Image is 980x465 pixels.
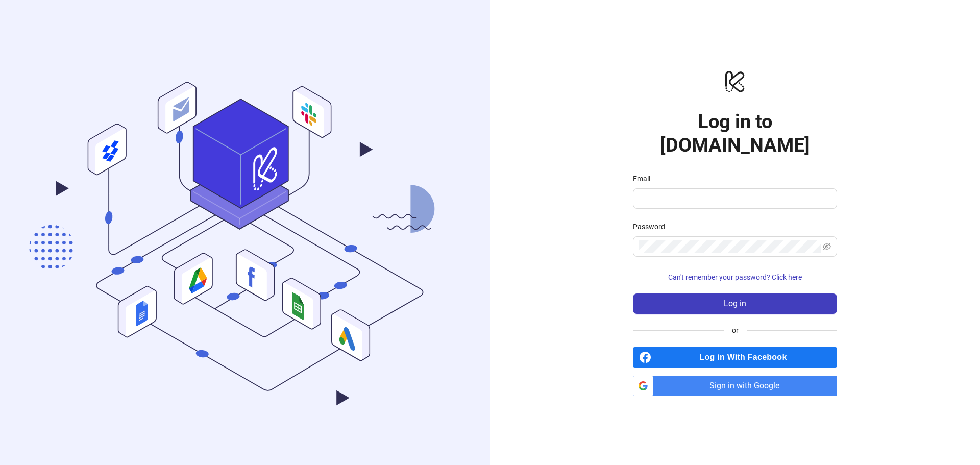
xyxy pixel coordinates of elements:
[655,347,837,368] span: Log in With Facebook
[823,242,831,251] span: eye-invisible
[633,347,837,368] a: Log in With Facebook
[724,299,746,308] span: Log in
[668,273,802,281] span: Can't remember your password? Click here
[633,293,837,314] button: Log in
[633,269,837,285] button: Can't remember your password? Click here
[639,192,829,205] input: Email
[633,221,672,232] label: Password
[724,325,747,336] span: or
[633,110,837,157] h1: Log in to [DOMAIN_NAME]
[633,173,657,184] label: Email
[633,376,837,396] a: Sign in with Google
[639,240,821,253] input: Password
[657,376,837,396] span: Sign in with Google
[633,273,837,281] a: Can't remember your password? Click here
